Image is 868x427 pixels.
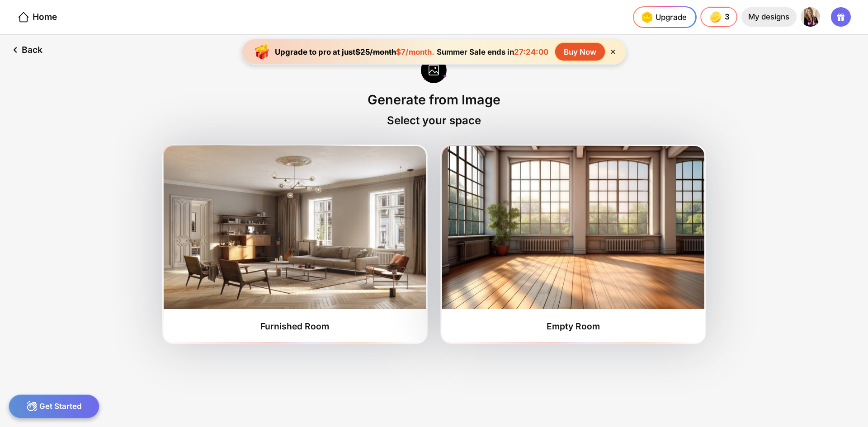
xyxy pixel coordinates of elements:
img: upgrade-banner-new-year-icon.gif [251,41,273,63]
div: Home [17,11,57,24]
div: Furnished Room [260,321,329,332]
span: 3 [725,13,731,21]
div: Buy Now [555,43,605,61]
div: My designs [741,7,797,27]
div: Summer Sale ends in [434,47,551,56]
div: Upgrade [638,9,687,26]
img: McCarty_J%2020_1_pp.jpg [801,7,820,27]
div: Select your space [387,114,481,127]
div: Generate from Image [368,92,500,108]
div: Get Started [9,394,99,418]
div: Upgrade to pro at just [275,47,434,56]
span: $25/month [355,47,396,56]
img: upgrade-nav-btn-icon.gif [638,9,656,26]
img: furnishedRoom2.jpg [442,146,704,309]
div: Empty Room [547,321,600,332]
img: furnishedRoom1.jpg [164,146,426,309]
span: 27:24:00 [514,47,548,56]
span: $7/month. [396,47,434,56]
